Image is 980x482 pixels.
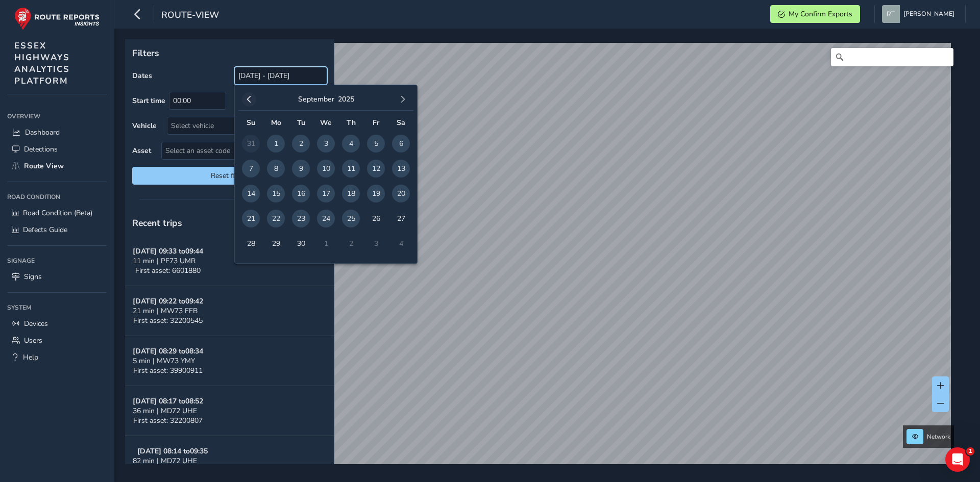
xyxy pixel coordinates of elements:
[342,210,360,227] span: 25
[882,5,900,23] img: diamond-layout
[7,109,107,124] div: Overview
[367,135,385,153] span: 5
[267,135,285,153] span: 1
[135,266,201,275] span: First asset: 6601880
[133,296,203,306] strong: [DATE] 09:22 to 09:42
[338,94,354,104] button: 2025
[125,336,334,386] button: [DATE] 08:29 to08:345 min | MW73 YMYFirst asset: 39900911
[882,5,958,23] button: [PERSON_NAME]
[271,118,281,128] span: Mo
[903,5,954,23] span: [PERSON_NAME]
[392,135,410,153] span: 6
[7,315,107,332] a: Devices
[133,396,203,406] strong: [DATE] 08:17 to 08:52
[347,118,356,128] span: Th
[317,135,335,153] span: 3
[132,71,152,81] label: Dates
[297,118,305,128] span: Tu
[242,185,260,202] span: 14
[132,217,182,229] span: Recent trips
[7,141,107,158] a: Detections
[367,185,385,202] span: 19
[7,124,107,141] a: Dashboard
[392,210,410,227] span: 27
[292,210,310,227] span: 23
[397,118,405,128] span: Sa
[137,446,208,456] strong: [DATE] 08:14 to 09:35
[7,189,107,205] div: Road Condition
[292,235,310,252] span: 30
[292,185,310,202] span: 16
[133,356,195,366] span: 5 min | MW73 YMY
[133,346,203,356] strong: [DATE] 08:29 to 08:34
[342,185,360,202] span: 18
[23,208,92,218] span: Road Condition (Beta)
[342,160,360,177] span: 11
[242,160,260,177] span: 7
[133,406,197,416] span: 36 min | MD72 UHE
[132,46,327,60] p: Filters
[132,167,327,185] button: Reset filters
[317,160,335,177] span: 10
[132,146,151,156] label: Asset
[7,221,107,238] a: Defects Guide
[7,158,107,174] a: Route View
[24,319,48,328] span: Devices
[133,256,195,266] span: 11 min | PF73 UMR
[129,43,951,476] canvas: Map
[945,447,970,472] iframe: Intercom live chat
[140,171,320,181] span: Reset filters
[132,96,165,106] label: Start time
[317,185,335,202] span: 17
[133,456,197,466] span: 82 min | MD72 UHE
[24,336,42,345] span: Users
[342,135,360,153] span: 4
[133,246,203,256] strong: [DATE] 09:33 to 09:44
[7,332,107,349] a: Users
[125,236,334,286] button: [DATE] 09:33 to09:4411 min | PF73 UMRFirst asset: 6601880
[317,210,335,227] span: 24
[133,306,198,316] span: 21 min | MW73 FFB
[320,118,332,128] span: We
[24,144,58,154] span: Detections
[267,210,285,227] span: 22
[7,300,107,315] div: System
[373,118,379,128] span: Fr
[242,235,260,252] span: 28
[298,94,334,104] button: September
[267,185,285,202] span: 15
[24,272,42,282] span: Signs
[267,235,285,252] span: 29
[14,7,100,30] img: rr logo
[7,205,107,221] a: Road Condition (Beta)
[367,160,385,177] span: 12
[133,416,203,425] span: First asset: 32200807
[23,225,67,235] span: Defects Guide
[24,161,64,171] span: Route View
[125,386,334,436] button: [DATE] 08:17 to08:5236 min | MD72 UHEFirst asset: 32200807
[770,5,860,23] button: My Confirm Exports
[7,268,107,285] a: Signs
[133,316,203,325] span: First asset: 32200545
[132,121,157,131] label: Vehicle
[14,40,70,87] span: ESSEX HIGHWAYS ANALYTICS PLATFORM
[242,210,260,227] span: 21
[167,117,310,134] div: Select vehicle
[367,210,385,227] span: 26
[162,142,310,159] span: Select an asset code
[292,135,310,153] span: 2
[267,160,285,177] span: 8
[966,447,974,455] span: 1
[161,9,219,23] span: route-view
[7,349,107,366] a: Help
[392,185,410,202] span: 20
[292,160,310,177] span: 9
[133,366,203,375] span: First asset: 39900911
[125,286,334,336] button: [DATE] 09:22 to09:4221 min | MW73 FFBFirst asset: 32200545
[7,253,107,268] div: Signage
[23,352,38,362] span: Help
[831,48,953,66] input: Search
[25,128,60,137] span: Dashboard
[392,160,410,177] span: 13
[789,9,852,19] span: My Confirm Exports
